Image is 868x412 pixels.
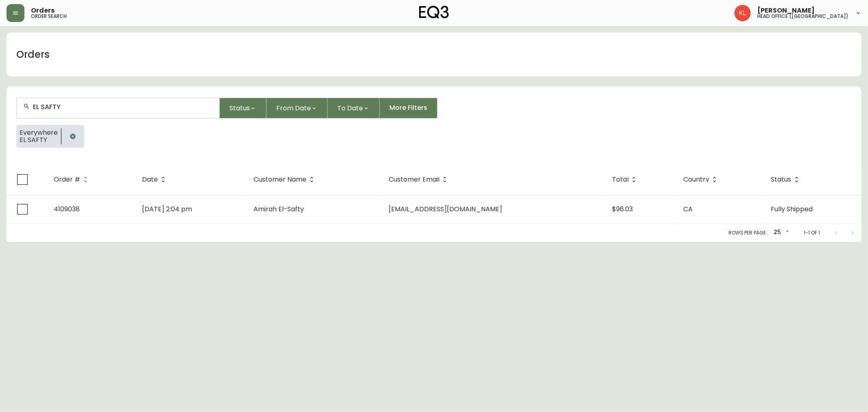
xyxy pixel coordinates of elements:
[230,103,250,113] span: Status
[142,177,158,182] span: Date
[31,14,67,19] h5: order search
[220,98,267,118] button: Status
[142,176,168,183] span: Date
[254,204,304,214] span: Amirah El-Safty
[612,176,639,183] span: Total
[267,98,328,118] button: From Date
[54,177,80,182] span: Order #
[20,129,58,136] span: Everywhere
[612,177,629,182] span: Total
[380,98,437,118] button: More Filters
[389,176,450,183] span: Customer Email
[254,177,306,182] span: Customer Name
[728,229,767,237] p: Rows per page:
[389,103,427,112] span: More Filters
[54,204,80,214] span: 4109038
[771,204,813,214] span: Fully Shipped
[757,14,848,19] h5: head office ([GEOGRAPHIC_DATA])
[771,176,802,183] span: Status
[54,176,91,183] span: Order #
[389,204,502,214] span: [EMAIL_ADDRESS][DOMAIN_NAME]
[31,7,55,14] span: Orders
[683,176,720,183] span: Country
[735,5,751,21] img: 2c0c8aa7421344cf0398c7f872b772b5
[770,226,791,239] div: 25
[142,204,192,214] span: [DATE] 2:04 pm
[419,6,449,19] img: logo
[328,98,380,118] button: To Date
[254,176,317,183] span: Customer Name
[683,177,709,182] span: Country
[337,103,363,113] span: To Date
[276,103,311,113] span: From Date
[33,103,213,111] input: Search
[683,204,693,214] span: CA
[804,229,820,237] p: 1-1 of 1
[757,7,815,14] span: [PERSON_NAME]
[771,177,791,182] span: Status
[389,177,439,182] span: Customer Email
[16,48,50,61] h1: Orders
[612,204,633,214] span: $96.03
[20,136,58,144] span: EL SAFTY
